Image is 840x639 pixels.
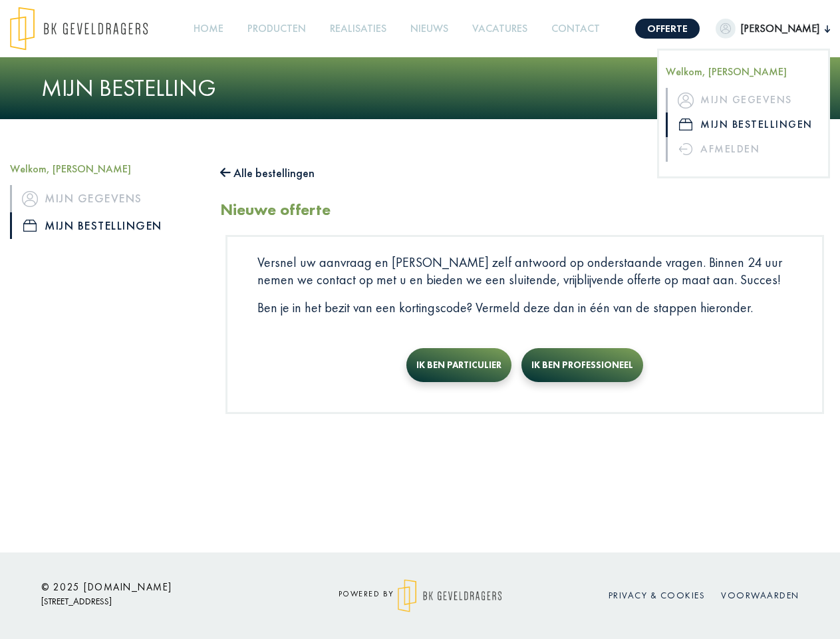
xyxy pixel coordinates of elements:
[301,579,540,612] div: powered by
[679,143,692,155] img: icon
[657,49,830,178] div: [PERSON_NAME]
[10,185,200,212] a: iconMijn gegevens
[406,348,511,382] button: Ik ben particulier
[678,93,694,108] img: icon
[736,21,825,37] span: [PERSON_NAME]
[220,162,315,184] button: Alle bestellingen
[188,14,229,44] a: Home
[716,19,830,39] button: [PERSON_NAME]
[23,220,37,232] img: icon
[22,191,38,207] img: icon
[666,112,821,137] a: iconMijn bestellingen
[666,88,821,112] a: iconMijn gegevens
[10,212,200,239] a: iconMijn bestellingen
[546,14,605,44] a: Contact
[405,14,454,44] a: Nieuws
[398,579,502,612] img: logo
[521,348,643,382] button: Ik ben professioneel
[242,14,311,44] a: Producten
[721,589,799,601] a: Voorwaarden
[10,7,148,51] img: logo
[220,200,331,220] h2: Nieuwe offerte
[666,137,821,162] a: Afmelden
[10,162,200,175] h5: Welkom, [PERSON_NAME]
[467,14,533,44] a: Vacatures
[666,65,821,78] h5: Welkom, [PERSON_NAME]
[609,589,706,601] a: Privacy & cookies
[41,581,281,593] h6: © 2025 [DOMAIN_NAME]
[716,19,736,39] img: dummypic.png
[635,19,700,39] a: Offerte
[325,14,392,44] a: Realisaties
[41,74,799,103] h1: Mijn bestelling
[41,593,281,610] p: [STREET_ADDRESS]
[257,299,792,316] p: Ben je in het bezit van een kortingscode? Vermeld deze dan in één van de stappen hieronder.
[679,118,692,130] img: icon
[257,254,792,288] p: Versnel uw aanvraag en [PERSON_NAME] zelf antwoord op onderstaande vragen. Binnen 24 uur nemen we...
